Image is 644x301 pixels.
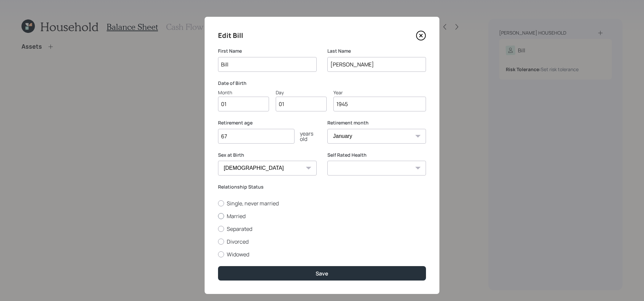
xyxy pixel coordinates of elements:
[327,152,426,158] label: Self Rated Health
[333,97,426,111] input: Year
[218,48,317,54] label: First Name
[218,80,426,87] label: Date of Birth
[218,184,426,190] label: Relationship Status
[333,89,426,96] div: Year
[218,212,426,220] label: Married
[218,238,426,245] label: Divorced
[276,89,327,96] div: Day
[218,225,426,233] label: Separated
[218,119,317,126] label: Retirement age
[276,97,327,111] input: Day
[218,152,317,158] label: Sex at Birth
[218,30,243,41] h4: Edit Bill
[218,251,426,258] label: Widowed
[316,270,328,277] div: Save
[218,200,426,207] label: Single, never married
[218,97,269,111] input: Month
[218,266,426,281] button: Save
[218,89,269,96] div: Month
[294,131,317,142] div: years old
[327,119,426,126] label: Retirement month
[327,48,426,54] label: Last Name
